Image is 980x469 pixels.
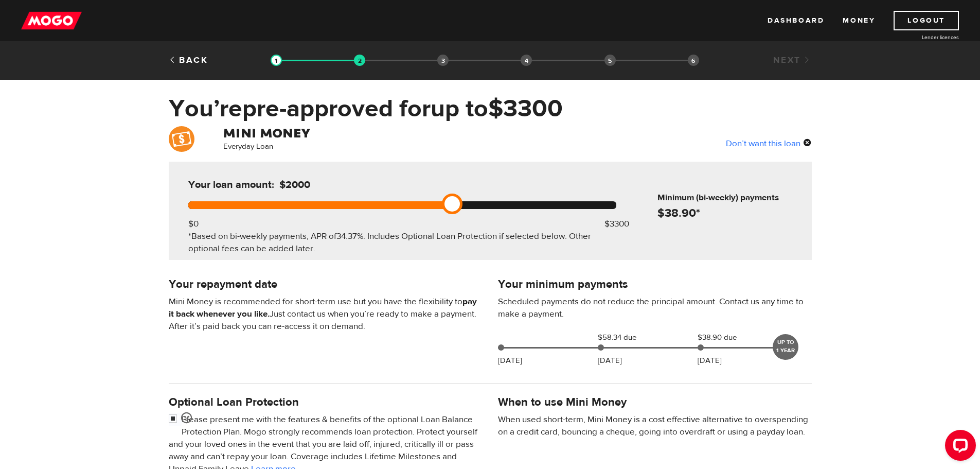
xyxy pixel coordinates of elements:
h4: When to use Mini Money [498,395,627,409]
p: When used short-term, Mini Money is a cost effective alternative to overspending on a credit card... [498,413,812,438]
div: *Based on bi-weekly payments, APR of . Includes Optional Loan Protection if selected below. Other... [188,230,616,255]
a: Next [773,55,811,66]
input: <span class="smiley-face happy"></span> [169,413,182,426]
iframe: LiveChat chat widget [937,426,980,469]
span: $58.34 due [598,332,649,344]
h4: Optional Loan Protection [169,395,483,409]
p: [DATE] [498,355,522,367]
div: UP TO 1 YEAR [773,334,798,360]
a: Back [169,55,208,66]
a: Money [843,11,875,30]
span: 38.90 [665,205,696,220]
p: Mini Money is recommended for short-term use but you have the flexibility to Just contact us when... [169,296,483,333]
div: $3300 [604,218,629,230]
p: Scheduled payments do not reduce the principal amount. Contact us any time to make a payment. [498,296,812,320]
img: mogo_logo-11ee424be714fa7cbb0f0f49df9e16ec.png [21,11,82,30]
div: $0 [188,218,199,230]
p: [DATE] [598,355,622,367]
span: $2000 [279,178,310,191]
h4: Your minimum payments [498,277,812,291]
a: Logout [894,11,959,30]
h1: You’re pre-approved for up to [169,95,812,122]
span: $38.90 due [698,332,749,344]
h4: Your repayment date [169,277,483,291]
p: [DATE] [698,355,722,367]
h4: $ [657,206,808,220]
h6: Minimum (bi-weekly) payments [657,192,808,204]
div: Don’t want this loan [726,136,812,150]
a: Dashboard [768,11,824,30]
img: transparent-188c492fd9eaac0f573672f40bb141c2.gif [354,55,365,66]
a: Lender licences [882,33,959,41]
img: transparent-188c492fd9eaac0f573672f40bb141c2.gif [271,55,282,66]
h5: Your loan amount: [188,179,398,191]
span: 34.37% [336,231,363,242]
span: $3300 [488,93,563,124]
b: pay it back whenever you like. [169,296,477,320]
